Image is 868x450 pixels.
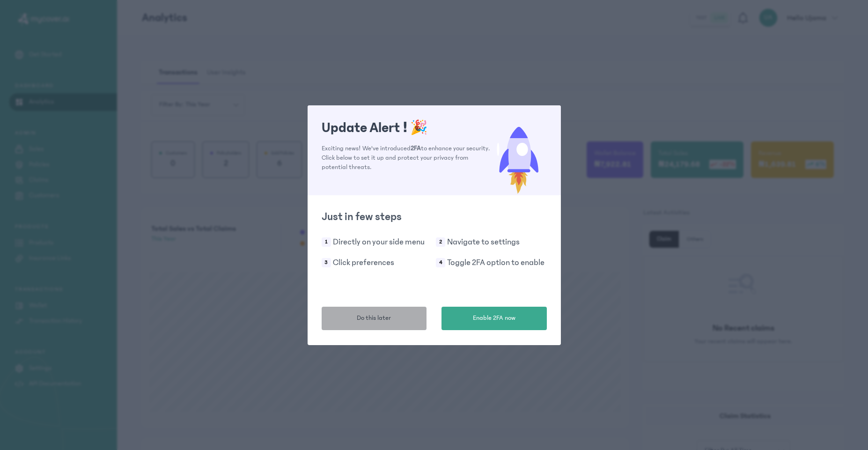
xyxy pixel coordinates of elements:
[410,120,427,136] span: 🎉
[322,209,547,224] h2: Just in few steps
[322,307,427,330] button: Do this later
[333,256,394,269] p: Click preferences
[447,256,544,269] p: Toggle 2FA option to enable
[322,144,491,172] p: Exciting news! We've introduced to enhance your security. Click below to set it up and protect yo...
[447,236,520,249] p: Navigate to settings
[322,119,491,136] h1: Update Alert !
[441,307,547,330] button: Enable 2FA now
[473,313,515,323] span: Enable 2FA now
[322,258,331,267] span: 3
[411,145,421,152] span: 2FA
[322,237,331,247] span: 1
[357,313,391,323] span: Do this later
[436,237,445,247] span: 2
[333,236,425,249] p: Directly on your side menu
[436,258,445,267] span: 4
